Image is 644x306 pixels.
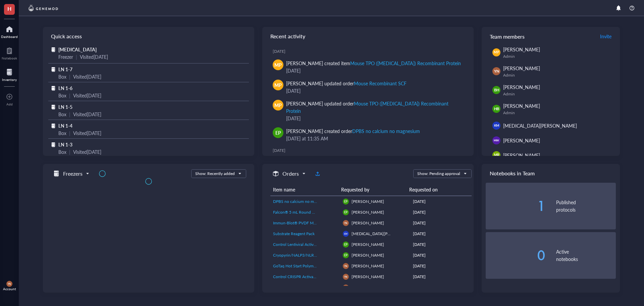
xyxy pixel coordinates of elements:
[58,53,73,60] div: Freezer
[282,170,299,178] h5: Orders
[352,209,384,215] span: [PERSON_NAME]
[273,285,374,290] span: Cryopyrin/NALP3/NLRP3 CRISPR Activation Plasmid (m)
[69,111,70,118] div: |
[600,33,611,40] span: Invite
[600,31,612,42] button: Invite
[494,87,499,93] span: BH
[273,274,335,279] span: Control CRISPR Activation Plasmid
[58,73,66,80] div: Box
[273,199,337,205] a: DPBS no calcium no magnesium
[273,199,331,204] span: DPBS no calcium no magnesium
[413,263,469,269] div: [DATE]
[494,69,499,74] span: YN
[43,27,254,46] div: Quick access
[58,141,72,148] span: LN 1-3
[268,77,468,97] a: MP[PERSON_NAME] updated orderMouse Recombinant SCF[DATE]
[273,242,337,248] a: Control Lentiviral Activation Particles
[344,254,347,257] span: EP
[273,285,337,291] a: Cryopyrin/NALP3/NLRP3 CRISPR Activation Plasmid (m)
[274,61,282,69] span: MP
[273,263,337,269] a: GoTaq Hot Start Polymerase
[286,80,407,87] div: [PERSON_NAME] updated order
[413,231,469,237] div: [DATE]
[344,221,347,224] span: YN
[503,54,613,59] div: Admin
[286,115,463,122] div: [DATE]
[268,125,468,145] a: EP[PERSON_NAME] created orderDPBS no calcium no magnesium[DATE] at 11:35 AM
[273,231,337,237] a: Substrate Reagent Pack
[63,170,83,178] h5: Freezers
[58,122,72,129] span: LN 1-4
[273,231,315,236] span: Substrate Reagent Pack
[344,264,347,267] span: YN
[352,220,384,226] span: [PERSON_NAME]
[344,211,347,214] span: EP
[503,152,540,159] span: [PERSON_NAME]
[2,56,17,60] div: Notebook
[76,53,77,60] div: |
[352,128,420,134] div: DPBS no calcium no magnesium
[503,110,613,116] div: Admin
[273,220,384,226] span: Immun-Blot® PVDF Membrane, Roll, 26 cm x 3.3 m, 1620177
[286,135,463,142] div: [DATE] at 11:35 AM
[494,138,499,142] span: MW
[503,102,540,109] span: [PERSON_NAME]
[69,129,70,137] div: |
[503,46,540,53] span: [PERSON_NAME]
[69,73,70,80] div: |
[413,242,469,248] div: [DATE]
[413,199,469,205] div: [DATE]
[286,67,463,74] div: [DATE]
[58,148,66,156] div: Box
[482,164,620,183] div: Notebooks in Team
[352,231,416,236] span: [MEDICAL_DATA][PERSON_NAME]
[417,171,460,177] div: Show: Pending approval
[73,148,101,156] div: Visited [DATE]
[262,27,474,46] div: Recent activity
[58,66,72,73] span: LN 1-7
[195,171,235,177] div: Show: Recently added
[494,123,499,128] span: KM
[69,92,70,99] div: |
[8,282,11,286] span: YN
[352,285,384,290] span: [PERSON_NAME]
[270,183,338,196] th: Item name
[58,129,66,137] div: Box
[73,111,101,118] div: Visited [DATE]
[286,127,420,135] div: [PERSON_NAME] created order
[413,220,469,226] div: [DATE]
[344,243,347,246] span: EP
[273,209,446,215] span: Falcon® 5 mL Round Bottom Polystyrene Test Tube, with Snap Cap, Sterile, 125/Pack, 1000/Case
[274,81,282,89] span: MP
[286,87,463,94] div: [DATE]
[73,129,101,137] div: Visited [DATE]
[350,60,461,67] div: Mouse TPO ([MEDICAL_DATA]) Recombinant Protein
[503,73,613,78] div: Admin
[494,152,499,158] span: MR
[556,199,616,213] div: Published protocols
[352,252,384,258] span: [PERSON_NAME]
[275,129,281,136] span: EP
[344,232,347,235] span: KM
[80,53,108,60] div: Visited [DATE]
[482,27,620,46] div: Team members
[503,84,540,90] span: [PERSON_NAME]
[2,67,17,82] a: Inventory
[344,200,347,203] span: EP
[268,97,468,125] a: MP[PERSON_NAME] updated orderMouse TPO ([MEDICAL_DATA]) Recombinant Protein[DATE]
[352,263,384,269] span: [PERSON_NAME]
[556,248,616,263] div: Active notebooks
[58,92,66,99] div: Box
[73,73,101,80] div: Visited [DATE]
[413,285,469,291] div: [DATE]
[1,35,18,39] div: Dashboard
[413,209,469,215] div: [DATE]
[503,91,613,97] div: Admin
[494,50,499,55] span: MP
[354,80,407,87] div: Mouse Recombinant SCF
[494,106,499,112] span: HB
[273,252,377,258] span: Cryopyrin/NALP3/NLRP3 Lentiviral Activation Particles (m)
[27,4,60,12] img: genemod-logo
[352,242,384,247] span: [PERSON_NAME]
